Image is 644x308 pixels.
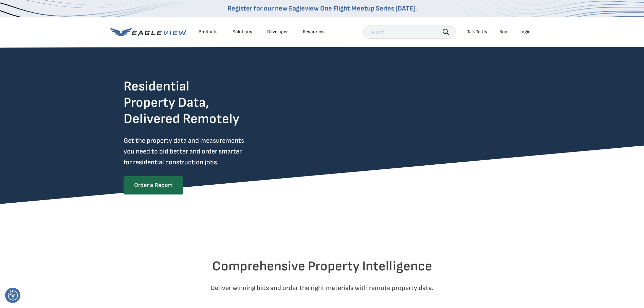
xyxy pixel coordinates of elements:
[124,135,272,168] p: Get the property data and measurements you need to bid better and order smarter for residential c...
[124,283,521,293] p: Deliver winning bids and order the right materials with remote property data.
[8,290,18,301] img: Revisit consent button
[8,290,18,301] button: Consent Preferences
[124,78,239,127] h2: Residential Property Data, Delivered Remotely
[124,258,521,274] h2: Comprehensive Property Intelligence
[233,29,252,35] div: Solutions
[519,29,531,35] div: Login
[124,176,183,194] a: Order a Report
[199,29,218,35] div: Products
[303,29,325,35] div: Resources
[499,29,507,35] a: Buy
[267,29,288,35] a: Developer
[227,4,417,13] a: Register for our new Eagleview One Flight Meetup Series [DATE].
[363,25,456,39] input: Search
[467,29,487,35] div: Talk To Us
